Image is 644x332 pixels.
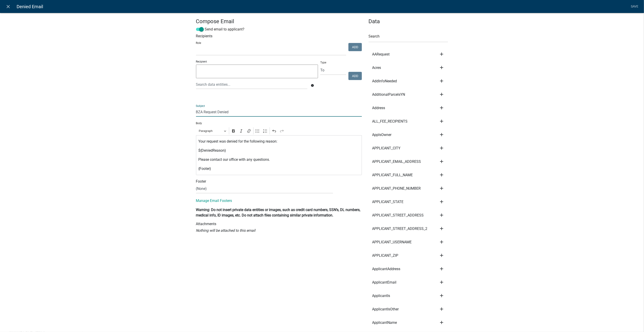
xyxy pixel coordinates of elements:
[348,72,362,80] button: Add
[372,106,385,110] span: Address
[196,34,362,38] h6: Recipients
[196,207,362,218] p: Warning: Do not insert private data entities or images, such as credit card numbers, SSN’s, DL nu...
[348,43,362,51] button: Add
[439,226,444,231] i: add
[196,135,362,175] div: Editor editing area: main. Press Alt+0 for help.
[439,212,444,218] i: add
[372,227,428,231] span: APPLICANT_STREET_ADDRESS_2
[439,239,444,245] i: add
[193,179,365,184] div: Footer
[320,61,326,64] label: Type
[439,253,444,258] i: add
[439,306,444,312] i: add
[439,118,444,124] i: add
[439,279,444,285] i: add
[439,78,444,84] i: add
[372,240,412,244] span: APPLICANT_USERNAME
[198,157,359,162] p: Please contact our office with any questions.
[439,145,444,151] i: add
[372,321,397,324] span: ApplicantName
[199,128,222,134] span: Paragraph
[372,93,405,96] span: AdditionalParcelsYN
[196,228,256,233] i: Nothing will be attached to this email
[198,139,359,144] p: Your request was denied for the following reason:
[372,160,421,163] span: APPLICANT_EMAIL_ADDRESS
[439,65,444,70] i: add
[372,307,399,311] span: ApplicantIsOther
[439,293,444,298] i: add
[629,2,640,11] a: Save
[372,187,421,190] span: APPLICANT_PHONE_NUMBER
[372,53,390,56] span: AARequest
[439,320,444,325] i: add
[372,146,401,150] span: APPLICANT_CITY
[372,254,398,257] span: APPLICANT_ZIP
[198,148,359,153] p: ${DeniedReason}
[196,122,202,125] label: Body
[369,18,448,25] h4: Data
[372,200,404,204] span: APPLICANT_STATE
[439,186,444,191] i: add
[6,4,11,9] i: close
[197,127,228,134] button: Paragraph, Heading
[372,120,408,123] span: ALL_FEE_RECIPIENTS
[439,266,444,272] i: add
[196,60,318,64] p: Recipient
[196,126,362,135] div: Editor toolbar
[439,199,444,204] i: add
[372,79,397,83] span: AddInfoNeeded
[198,166,359,171] p: {Footer}
[439,51,444,57] i: add
[372,173,413,177] span: APPLICANT_FULL_NAME
[439,159,444,164] i: add
[372,267,400,271] span: ApplicantAddress
[196,80,307,89] input: Search data entities...
[372,281,397,284] span: ApplicantEmail
[17,2,43,11] span: Denied Email
[196,27,245,32] label: Send email to applicant?
[372,133,392,137] span: AppIsOwner
[311,84,314,87] i: info
[439,172,444,178] i: add
[439,132,444,137] i: add
[372,66,381,70] span: Acres
[196,18,362,25] h4: Compose Email
[196,42,201,44] label: Role
[439,92,444,97] i: add
[196,222,362,226] h6: Attachments
[372,214,424,217] span: APPLICANT_STREET_ADDRESS
[196,199,232,203] a: Manage Email Footers
[439,105,444,111] i: add
[372,294,390,298] span: ApplicantIs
